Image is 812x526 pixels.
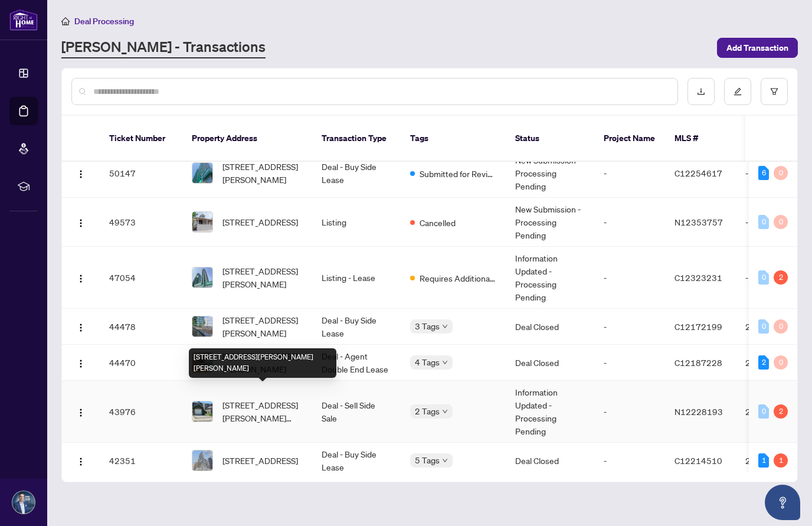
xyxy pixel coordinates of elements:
div: 2 [774,404,788,419]
td: Deal - Buy Side Lease [312,443,401,479]
td: 50147 [100,149,182,198]
span: 2 Tags [415,404,440,418]
span: home [61,17,70,25]
button: Logo [71,317,90,336]
a: [PERSON_NAME] - Transactions [61,37,266,58]
td: - [594,309,665,345]
span: C12254617 [675,168,722,178]
div: 0 [774,215,788,229]
td: Deal Closed [506,309,594,345]
th: Ticket Number [100,116,182,162]
th: Transaction Type [312,116,401,162]
img: Logo [76,323,86,332]
td: Deal - Sell Side Sale [312,381,401,443]
div: 0 [774,319,788,334]
span: [STREET_ADDRESS] [222,454,298,467]
img: Logo [76,359,86,368]
div: 0 [758,404,769,419]
img: thumbnail-img [192,267,212,287]
button: Logo [71,353,90,372]
img: thumbnail-img [192,316,212,336]
button: Logo [71,268,90,287]
div: 0 [774,166,788,180]
span: [STREET_ADDRESS] [222,215,298,228]
div: 0 [758,215,769,229]
td: 49573 [100,198,182,247]
img: Logo [76,169,86,179]
div: 1 [758,453,769,468]
td: 44470 [100,345,182,381]
div: [STREET_ADDRESS][PERSON_NAME][PERSON_NAME] [189,348,336,378]
span: down [442,458,448,463]
span: 4 Tags [415,355,440,369]
div: 0 [758,319,769,334]
td: New Submission - Processing Pending [506,149,594,198]
span: download [697,87,705,96]
span: [STREET_ADDRESS][PERSON_NAME] [222,264,303,290]
td: 43976 [100,381,182,443]
img: Logo [76,274,86,283]
button: Logo [71,451,90,470]
img: thumbnail-img [192,450,212,471]
img: thumbnail-img [192,163,212,183]
td: 44478 [100,309,182,345]
span: Cancelled [420,216,456,229]
td: Deal - Buy Side Lease [312,309,401,345]
td: - [594,443,665,479]
span: [STREET_ADDRESS][PERSON_NAME] [222,313,303,339]
span: N12228193 [675,406,723,417]
td: - [594,381,665,443]
span: 3 Tags [415,319,440,333]
span: down [442,409,448,414]
td: 42351 [100,443,182,479]
span: down [442,360,448,365]
div: 2 [774,270,788,285]
button: download [687,78,715,105]
div: 0 [774,355,788,370]
div: 6 [758,166,769,180]
span: C12323231 [675,272,722,283]
span: N12353757 [675,217,723,227]
img: thumbnail-img [192,401,212,422]
button: Add Transaction [717,38,798,58]
button: Logo [71,164,90,182]
span: Add Transaction [726,38,788,57]
img: Logo [76,408,86,417]
td: Information Updated - Processing Pending [506,381,594,443]
td: - [594,247,665,309]
span: C12172199 [675,321,722,332]
td: Deal - Buy Side Lease [312,149,401,198]
th: Property Address [182,116,312,162]
span: Requires Additional Docs [420,272,496,285]
img: Logo [76,457,86,466]
span: filter [770,87,778,96]
span: [STREET_ADDRESS][PERSON_NAME] [222,160,303,186]
span: edit [734,87,742,96]
button: Open asap [765,485,800,520]
img: thumbnail-img [192,212,212,232]
img: Profile Icon [12,491,35,514]
td: - [594,345,665,381]
td: New Submission - Processing Pending [506,198,594,247]
button: Logo [71,402,90,421]
td: Deal - Agent Double End Lease [312,345,401,381]
button: edit [724,78,751,105]
span: [STREET_ADDRESS][PERSON_NAME][PERSON_NAME] [222,398,303,424]
span: C12214510 [675,455,722,466]
td: Listing [312,198,401,247]
td: - [594,198,665,247]
span: 5 Tags [415,453,440,467]
span: C12187228 [675,357,722,368]
th: Status [506,116,594,162]
td: 47054 [100,247,182,309]
div: 2 [758,355,769,370]
td: Listing - Lease [312,247,401,309]
img: logo [9,9,38,31]
div: 1 [774,453,788,468]
td: Deal Closed [506,443,594,479]
img: Logo [76,218,86,228]
span: Submitted for Review [420,167,496,180]
td: - [594,149,665,198]
td: Information Updated - Processing Pending [506,247,594,309]
div: 0 [758,270,769,285]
